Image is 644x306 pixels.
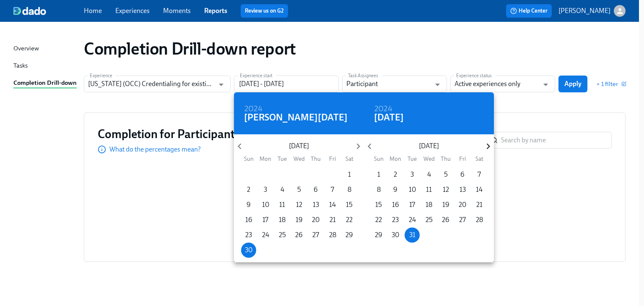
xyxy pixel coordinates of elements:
[291,182,306,197] button: 5
[478,170,481,179] p: 7
[258,228,273,243] button: 24
[460,170,465,179] p: 6
[325,212,340,228] button: 21
[245,246,252,255] p: 30
[280,185,284,194] p: 4
[329,200,336,209] p: 14
[394,170,397,179] p: 2
[455,197,470,212] button: 20
[371,212,386,228] button: 22
[330,215,336,225] p: 21
[371,182,386,197] button: 8
[392,215,399,225] p: 23
[331,185,334,194] p: 7
[405,155,420,163] span: Tue
[279,200,285,209] p: 11
[244,111,348,124] h4: [PERSON_NAME][DATE]
[325,228,340,243] button: 28
[244,113,348,122] button: [PERSON_NAME][DATE]
[308,212,323,228] button: 20
[405,212,420,228] button: 24
[312,230,319,240] p: 27
[258,197,273,212] button: 10
[275,197,290,212] button: 11
[258,182,273,197] button: 3
[459,215,466,225] p: 27
[388,197,403,212] button: 16
[443,185,449,194] p: 12
[371,155,386,163] span: Sun
[371,197,386,212] button: 15
[308,197,323,212] button: 13
[377,185,381,194] p: 8
[374,102,392,116] h6: 2024
[245,141,352,151] p: [DATE]
[275,155,290,163] span: Tue
[247,185,250,194] p: 2
[388,228,403,243] button: 30
[342,197,357,212] button: 15
[409,185,416,194] p: 10
[393,185,397,194] p: 9
[325,182,340,197] button: 7
[371,167,386,182] button: 1
[472,182,487,197] button: 14
[455,182,470,197] button: 13
[427,170,431,179] p: 4
[410,170,414,179] p: 3
[371,228,386,243] button: 29
[388,155,403,163] span: Mon
[442,200,449,209] p: 19
[476,185,483,194] p: 14
[375,141,482,151] p: [DATE]
[279,230,286,240] p: 25
[329,230,336,240] p: 28
[421,167,436,182] button: 4
[392,230,399,240] p: 30
[244,105,262,113] button: 2024
[258,155,273,163] span: Mon
[472,212,487,228] button: 28
[262,230,269,240] p: 24
[247,200,251,209] p: 9
[438,212,453,228] button: 26
[275,182,290,197] button: 4
[346,200,353,209] p: 15
[314,185,318,194] p: 6
[388,182,403,197] button: 9
[472,197,487,212] button: 21
[275,228,290,243] button: 25
[442,215,449,225] p: 26
[325,197,340,212] button: 14
[241,182,256,197] button: 2
[409,200,415,209] p: 17
[345,230,353,240] p: 29
[455,155,470,163] span: Fri
[308,228,323,243] button: 27
[405,228,420,243] button: 31
[472,167,487,182] button: 7
[291,155,306,163] span: Wed
[308,155,323,163] span: Thu
[438,155,453,163] span: Thu
[476,200,483,209] p: 21
[405,182,420,197] button: 10
[460,185,466,194] p: 13
[421,197,436,212] button: 18
[346,215,353,225] p: 22
[295,230,303,240] p: 26
[409,215,416,225] p: 24
[421,182,436,197] button: 11
[426,215,433,225] p: 25
[459,200,466,209] p: 20
[405,167,420,182] button: 3
[342,155,357,163] span: Sat
[421,155,436,163] span: Wed
[476,215,483,225] p: 28
[291,228,306,243] button: 26
[438,182,453,197] button: 12
[375,215,382,225] p: 22
[264,185,267,194] p: 3
[297,185,301,194] p: 5
[392,200,399,209] p: 16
